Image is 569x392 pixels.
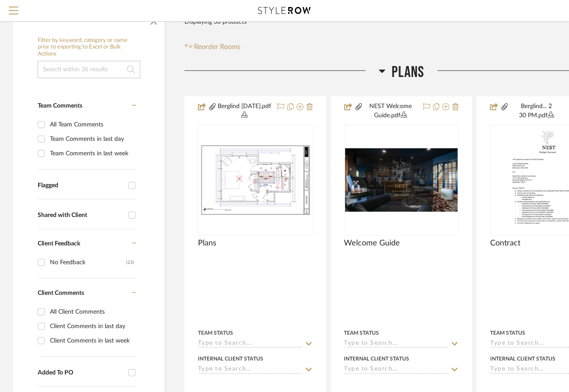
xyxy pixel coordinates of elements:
[217,102,272,120] button: Berglind [DATE].pdf
[344,340,449,348] input: Type to Search…
[50,147,134,161] div: Team Comments in last week
[38,212,124,219] div: Shared with Client
[344,329,379,337] div: Team Status
[198,355,263,363] div: Internal Client Status
[50,255,126,269] div: No Feedback
[50,305,134,319] div: All Client Comments
[392,63,424,82] span: Plans
[194,42,241,52] span: Reorder Rooms
[50,132,134,146] div: Team Comments in last day
[345,148,458,212] img: Welcome Guide
[198,340,302,348] input: Type to Search…
[38,61,140,78] input: Search within 36 results
[184,42,241,52] button: Reorder Rooms
[145,11,163,28] button: Close
[38,290,84,296] span: Client Comments
[126,255,134,269] div: (23)
[38,103,82,109] span: Team Comments
[344,355,410,363] div: Internal Client Status
[38,37,140,58] h6: Filter by keyword, category or name prior to exporting to Excel or Bulk Actions
[344,366,449,374] input: Type to Search…
[50,118,134,132] div: All Team Comments
[345,125,459,235] div: 0
[490,355,555,363] div: Internal Client Status
[490,238,520,248] span: Contract
[50,334,134,348] div: Client Comments in last week
[509,102,564,120] button: Berglind... 2 30 PM.pdf
[38,369,124,377] div: Added To PO
[344,238,400,248] span: Welcome Guide
[38,241,80,247] span: Client Feedback
[198,238,216,248] span: Plans
[199,144,312,217] img: Plans
[50,319,134,333] div: Client Comments in last day
[198,329,233,337] div: Team Status
[363,102,418,120] button: NEST Welcome Guide.pdf
[198,366,302,374] input: Type to Search…
[490,329,525,337] div: Team Status
[38,182,124,189] div: Flagged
